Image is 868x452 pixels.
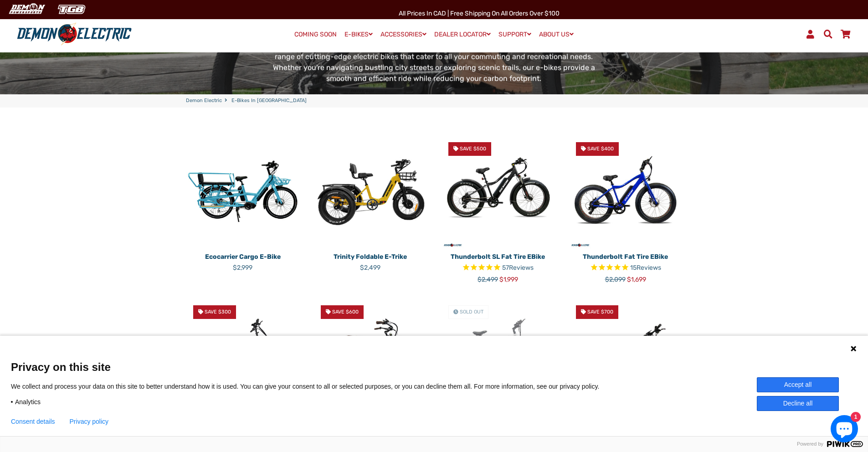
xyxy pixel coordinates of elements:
[341,28,376,41] a: E-BIKES
[637,264,661,272] span: Reviews
[495,28,534,41] a: SUPPORT
[793,441,827,447] span: Powered by
[313,298,427,412] img: Davient Cruiser eBike - Demon Electric
[569,263,683,273] span: Rated 4.8 out of 5 stars 15 reviews
[11,418,55,425] button: Consent details
[273,30,595,82] span: Discover the exhilaration of eco-friendly transportation with Demon Electric E-Bikes, the leading...
[627,276,646,283] span: $1,699
[441,135,555,249] img: Thunderbolt SL Fat Tire eBike - Demon Electric
[460,146,486,152] span: Save $500
[587,146,614,152] span: Save $400
[757,396,839,411] button: Decline all
[399,10,560,17] span: All Prices in CAD | Free shipping on all orders over $100
[587,309,613,315] span: Save $700
[377,28,430,41] a: ACCESSORIES
[313,298,427,412] a: Davient Cruiser eBike - Demon Electric Save $600
[231,97,307,105] span: E-Bikes in [GEOGRAPHIC_DATA]
[502,264,534,272] span: 57 reviews
[5,2,48,17] img: Demon Electric
[569,298,683,412] a: Outlaw Mountain eBike - Demon Electric Save $700
[441,135,555,249] a: Thunderbolt SL Fat Tire eBike - Demon Electric Save $500
[757,377,839,392] button: Accept all
[11,382,613,390] p: We collect and process your data on this site to better understand how it is used. You can give y...
[605,276,626,283] span: $2,099
[70,418,109,425] a: Privacy policy
[509,264,534,272] span: Reviews
[536,28,577,41] a: ABOUT US
[313,252,427,262] p: Trinity Foldable E-Trike
[569,135,683,249] img: Thunderbolt Fat Tire eBike - Demon Electric
[14,22,135,46] img: Demon Electric logo
[441,298,555,412] a: Escape Commuter eBike - Demon Electric Sold Out
[205,309,231,315] span: Save $300
[313,249,427,272] a: Trinity Foldable E-Trike $2,499
[569,298,683,412] img: Outlaw Mountain eBike - Demon Electric
[478,276,498,283] span: $2,499
[291,28,340,41] a: COMING SOON
[360,264,380,272] span: $2,499
[441,252,555,262] p: Thunderbolt SL Fat Tire eBike
[233,264,252,272] span: $2,999
[431,28,494,41] a: DEALER LOCATOR
[186,298,300,412] img: Rebel Folding eBike - Demon Electric
[828,415,861,445] inbox-online-store-chat: Shopify online store chat
[499,276,518,283] span: $1,999
[569,252,683,262] p: Thunderbolt Fat Tire eBike
[186,135,300,249] img: Ecocarrier Cargo E-Bike
[441,249,555,284] a: Thunderbolt SL Fat Tire eBike Rated 4.9 out of 5 stars 57 reviews $2,499 $1,999
[186,97,222,105] a: Demon Electric
[569,249,683,284] a: Thunderbolt Fat Tire eBike Rated 4.8 out of 5 stars 15 reviews $2,099 $1,699
[332,309,359,315] span: Save $600
[15,398,41,406] span: Analytics
[186,298,300,412] a: Rebel Folding eBike - Demon Electric Save $300
[441,263,555,273] span: Rated 4.9 out of 5 stars 57 reviews
[569,135,683,249] a: Thunderbolt Fat Tire eBike - Demon Electric Save $400
[53,2,90,17] img: TGB Canada
[441,298,555,412] img: Escape Commuter eBike - Demon Electric
[11,360,857,374] span: Privacy on this site
[313,135,427,249] img: Trinity Foldable E-Trike
[186,252,300,262] p: Ecocarrier Cargo E-Bike
[460,309,483,315] span: Sold Out
[630,264,661,272] span: 15 reviews
[186,249,300,272] a: Ecocarrier Cargo E-Bike $2,999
